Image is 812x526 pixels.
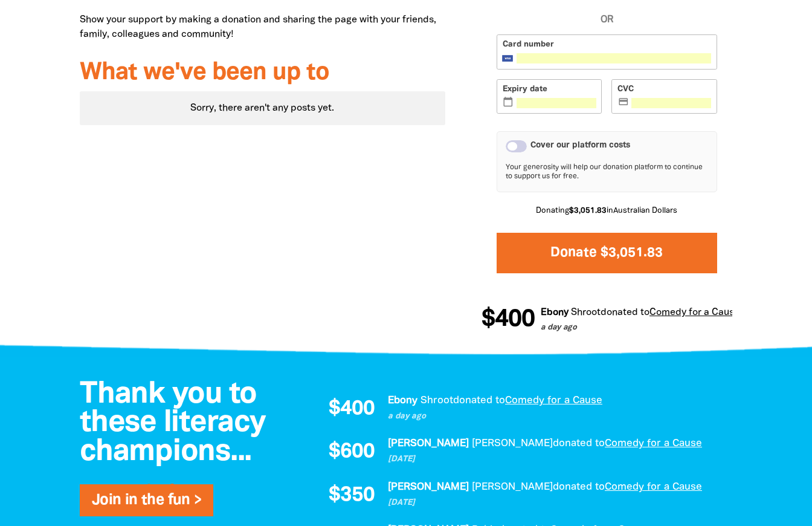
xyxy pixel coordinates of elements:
[503,97,514,108] i: calendar_today
[80,91,445,125] div: Paginated content
[388,482,469,492] em: [PERSON_NAME]
[600,308,649,317] span: donated to
[540,322,739,334] p: a day ago
[329,485,375,506] span: $350
[497,206,717,218] p: Donating in Australian Dollars
[517,53,711,63] iframe: To enrich screen reader interactions, please activate Accessibility in Grammarly extension settings
[540,308,568,317] em: Ebony
[80,60,445,86] h3: What we've been up to
[505,396,602,405] a: Comedy for a Cause
[388,411,720,423] p: a day ago
[92,493,201,507] a: Join in the fun >
[472,482,553,492] em: [PERSON_NAME]
[502,55,513,62] img: Visa
[329,399,375,420] span: $400
[506,140,527,152] button: Cover our platform costs
[517,98,596,108] iframe: Secure expiration date input frame
[553,439,605,448] span: donated to
[506,163,708,183] p: Your generosity will help our donation platform to continue to support us for free.
[649,308,739,317] a: Comedy for a Cause
[497,13,717,27] span: OR
[472,439,553,448] em: [PERSON_NAME]
[388,497,720,509] p: [DATE]
[388,396,417,405] em: Ebony
[482,300,732,339] div: Donation stream
[631,98,711,108] iframe: Secure CVC input frame
[420,396,453,405] em: Shroot
[570,308,600,317] em: Shroot
[388,453,720,466] p: [DATE]
[497,233,717,273] button: Donate $3,051.83
[569,207,607,215] b: $3,051.83
[553,482,605,492] span: donated to
[453,396,505,405] span: donated to
[605,439,702,448] a: Comedy for a Cause
[329,442,375,463] span: $600
[605,482,702,492] a: Comedy for a Cause
[388,439,469,448] em: [PERSON_NAME]
[618,97,630,108] i: credit_card
[80,91,445,125] div: Sorry, there aren't any posts yet.
[80,381,265,466] span: Thank you to these literacy champions...
[481,308,534,332] span: $400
